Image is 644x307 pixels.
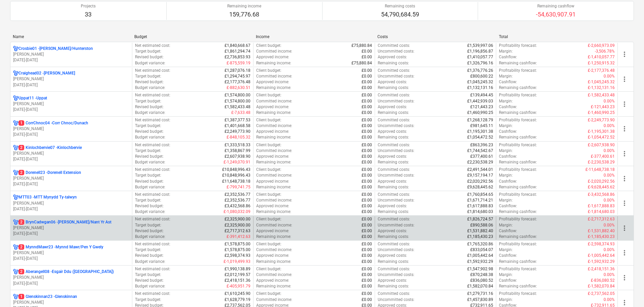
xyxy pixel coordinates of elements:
[225,79,250,85] p: £2,177,376.48
[222,173,250,178] p: £10,848,996.43
[499,43,537,49] p: Profitability forecast :
[620,249,629,257] span: more_vert
[467,54,493,60] p: £1,410,057.77
[256,159,291,165] p: Remaining income :
[19,219,111,225] p: BrynCadwgan06 - [PERSON_NAME]/Nant Yr Ast
[256,142,281,148] p: Client budget :
[499,117,537,123] p: Profitability forecast :
[13,95,129,113] div: Uppat11 -Uppat[PERSON_NAME][DATE]-[DATE]
[499,73,513,79] p: Margin :
[225,117,250,123] p: £1,387,377.53
[378,54,407,60] p: Approved costs :
[19,145,82,151] p: Kinlochbervie07 - Kinlochbervie
[256,167,281,173] p: Client budget :
[13,244,129,262] div: 2MynndMawr23 -Mynnd Mawr/Pen Y Gwely[PERSON_NAME][DATE]-[DATE]
[135,98,161,104] p: Target budget :
[13,145,129,162] div: 2Kinlochbervie07 -Kinlochbervie[PERSON_NAME][DATE]-[DATE]
[256,73,292,79] p: Committed income :
[470,104,493,110] p: £121,443.23
[135,60,165,66] p: Budget variance :
[467,192,493,197] p: £1,760,854.65
[256,34,372,39] div: Income
[467,173,493,178] p: £9,157,194.17
[13,231,129,237] p: [DATE] - [DATE]
[135,148,161,154] p: Target budget :
[588,68,615,73] p: £-2,177,376.48
[467,134,493,140] p: £1,054,472.52
[378,192,410,197] p: Committed costs :
[362,79,372,85] p: £0.00
[225,192,250,197] p: £2,352,536.77
[378,179,407,184] p: Approved costs :
[19,120,24,126] span: 1
[378,85,409,91] p: Remaining costs :
[470,123,493,129] p: £981,645.11
[499,110,537,116] p: Remaining cashflow :
[467,85,493,91] p: £1,132,131.16
[13,107,129,113] p: [DATE] - [DATE]
[588,92,615,98] p: £-1,582,433.48
[588,192,615,197] p: £-3,432,568.86
[256,85,291,91] p: Remaining income :
[225,43,250,49] p: £1,840,668.67
[378,73,414,79] p: Uncommitted costs :
[588,79,615,85] p: £-1,045,245.32
[225,129,250,134] p: £2,249,773.90
[19,170,24,175] span: 2
[362,134,372,140] p: £0.00
[381,3,419,9] p: Remaining costs
[362,129,372,134] p: £0.00
[135,192,170,197] p: Net estimated cost :
[362,179,372,184] p: £0.00
[470,92,493,98] p: £139,494.45
[13,156,129,162] p: [DATE] - [DATE]
[13,219,19,225] div: Project has multi currencies enabled
[13,194,19,200] div: Project has multi currencies enabled
[13,95,19,101] div: Project has multi currencies enabled
[256,179,289,184] p: Approved income :
[13,170,129,187] div: 2Dorenell23 -Dorenell Extension[PERSON_NAME][DATE]-[DATE]
[588,85,615,91] p: £-1,132,131.16
[256,197,292,203] p: Committed income :
[13,194,129,212] div: MTT03 -MTT Mynydd Ty-talwyn[PERSON_NAME][DATE]-[DATE]
[256,123,292,129] p: Committed income :
[135,134,165,140] p: Budget variance :
[256,43,281,49] p: Client budget :
[227,3,261,9] p: Remaining income
[378,98,414,104] p: Uncommitted costs :
[13,170,19,176] div: Project has multi currencies enabled
[467,68,493,73] p: £1,376,776.26
[378,110,409,116] p: Remaining costs :
[499,92,537,98] p: Profitability forecast :
[362,49,372,54] p: £0.00
[256,49,292,54] p: Committed income :
[13,300,129,305] p: [PERSON_NAME]
[135,154,164,159] p: Revised budget :
[135,104,164,110] p: Revised budget :
[256,117,281,123] p: Client budget :
[135,203,164,209] p: Revised budget :
[362,167,372,173] p: £0.00
[588,129,615,134] p: £-1,195,301.38
[499,142,537,148] p: Profitability forecast :
[135,142,170,148] p: Net estimated cost :
[362,192,372,197] p: £0.00
[620,199,629,207] span: more_vert
[588,159,615,165] p: £-2,230,538.29
[362,123,372,129] p: £0.00
[13,52,129,57] p: [PERSON_NAME]
[227,60,250,66] p: £-875,559.19
[362,110,372,116] p: £0.00
[135,85,165,91] p: Budget variance :
[620,175,629,183] span: more_vert
[467,129,493,134] p: £1,195,301.38
[604,173,615,178] p: 0.00%
[256,129,289,134] p: Approved income :
[604,98,615,104] p: 0.00%
[604,123,615,129] p: 0.00%
[231,110,250,116] p: £-7,633.48
[610,275,644,307] iframe: Chat Widget
[499,134,537,140] p: Remaining cashflow :
[13,181,129,187] p: [DATE] - [DATE]
[499,34,615,39] div: Total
